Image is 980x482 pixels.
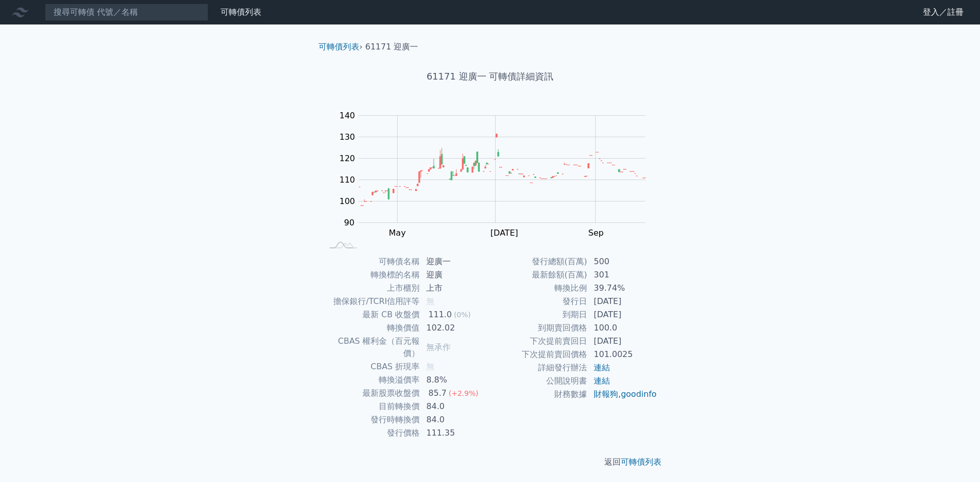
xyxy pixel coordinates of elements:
[490,268,587,282] td: 最新餘額(百萬)
[310,69,670,84] h1: 61171 迎廣一 可轉債詳細資訊
[587,388,657,401] td: ,
[915,4,972,20] a: 登入／註冊
[490,348,587,361] td: 下次提前賣回價格
[323,335,420,360] td: CBAS 權利金（百元報價）
[490,321,587,335] td: 到期賣回價格
[594,363,610,372] a: 連結
[587,321,657,335] td: 100.0
[389,228,406,238] tspan: May
[323,282,420,295] td: 上市櫃別
[420,282,490,295] td: 上市
[490,335,587,348] td: 下次提前賣回日
[587,255,657,268] td: 500
[323,426,420,440] td: 發行價格
[323,413,420,426] td: 發行時轉換價
[323,295,420,308] td: 擔保銀行/TCRI信用評等
[490,295,587,308] td: 發行日
[323,268,420,282] td: 轉換標的名稱
[490,308,587,321] td: 到期日
[323,400,420,413] td: 目前轉換價
[491,228,518,238] tspan: [DATE]
[426,309,454,321] div: 111.0
[490,282,587,295] td: 轉換比例
[323,308,420,321] td: 最新 CB 收盤價
[587,348,657,361] td: 101.0025
[45,4,208,21] input: 搜尋可轉債 代號／名稱
[220,7,261,17] a: 可轉債列表
[587,268,657,282] td: 301
[426,387,449,399] div: 85.7
[589,228,604,238] tspan: Sep
[420,400,490,413] td: 84.0
[323,321,420,335] td: 轉換價值
[490,388,587,401] td: 財務數據
[420,373,490,387] td: 8.8%
[318,41,362,53] li: ›
[420,426,490,440] td: 111.35
[490,374,587,388] td: 公開說明書
[339,196,355,206] tspan: 100
[365,41,419,53] li: 61171 迎廣一
[310,456,670,468] p: 返回
[621,389,656,399] a: goodinfo
[344,218,354,227] tspan: 90
[490,361,587,374] td: 詳細發行辦法
[334,111,661,259] g: Chart
[318,42,359,52] a: 可轉債列表
[323,360,420,373] td: CBAS 折現率
[621,457,661,467] a: 可轉債列表
[323,387,420,400] td: 最新股票收盤價
[323,255,420,268] td: 可轉債名稱
[420,268,490,282] td: 迎廣
[594,376,610,386] a: 連結
[490,255,587,268] td: 發行總額(百萬)
[594,389,618,399] a: 財報狗
[426,342,451,352] span: 無承作
[454,311,471,319] span: (0%)
[420,413,490,426] td: 84.0
[420,255,490,268] td: 迎廣一
[587,282,657,295] td: 39.74%
[339,111,355,120] tspan: 140
[426,296,434,306] span: 無
[449,389,478,397] span: (+2.9%)
[587,335,657,348] td: [DATE]
[587,295,657,308] td: [DATE]
[426,362,434,371] span: 無
[587,308,657,321] td: [DATE]
[339,175,355,185] tspan: 110
[323,373,420,387] td: 轉換溢價率
[339,132,355,142] tspan: 130
[339,154,355,163] tspan: 120
[420,321,490,335] td: 102.02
